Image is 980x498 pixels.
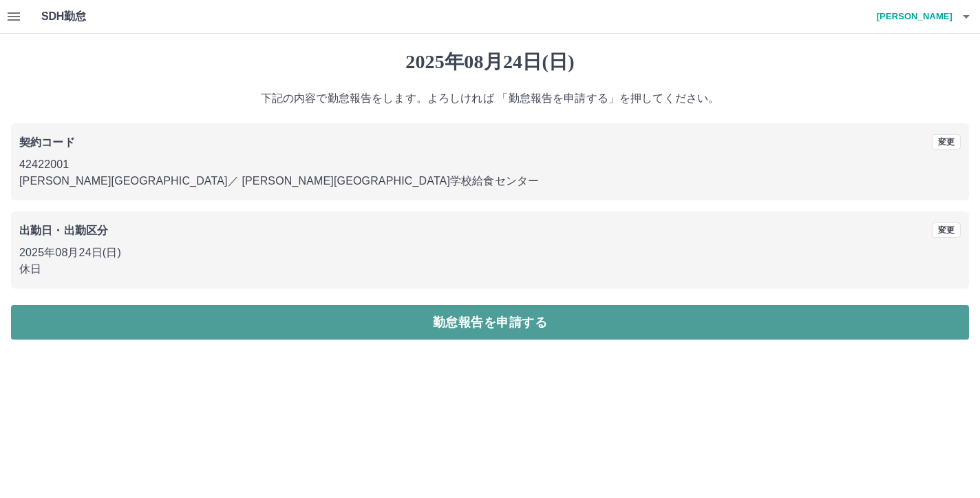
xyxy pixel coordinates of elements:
button: 変更 [932,222,961,238]
p: 42422001 [19,156,961,173]
p: 休日 [19,261,961,278]
h1: 2025年08月24日(日) [11,50,969,74]
b: 出勤日・出勤区分 [19,225,108,236]
p: [PERSON_NAME][GEOGRAPHIC_DATA] ／ [PERSON_NAME][GEOGRAPHIC_DATA]学校給食センター [19,173,961,189]
p: 下記の内容で勤怠報告をします。よろしければ 「勤怠報告を申請する」を押してください。 [11,90,969,107]
b: 契約コード [19,136,75,148]
button: 勤怠報告を申請する [11,305,969,340]
p: 2025年08月24日(日) [19,245,961,261]
button: 変更 [932,134,961,149]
